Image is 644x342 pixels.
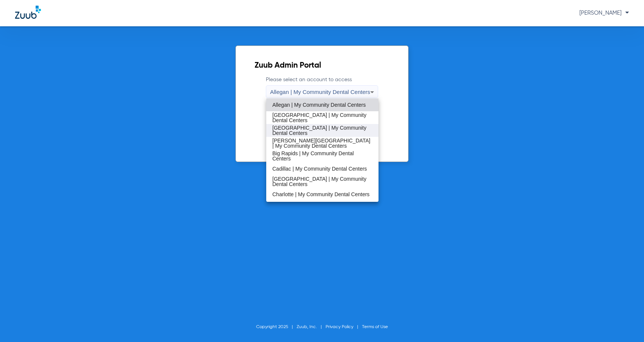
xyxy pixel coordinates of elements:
[272,151,373,161] span: Big Rapids | My Community Dental Centers
[272,192,370,197] span: Charlotte | My Community Dental Centers
[272,176,373,187] span: [GEOGRAPHIC_DATA] | My Community Dental Centers
[272,125,373,136] span: [GEOGRAPHIC_DATA] | My Community Dental Centers
[272,166,367,171] span: Cadillac | My Community Dental Centers
[272,112,373,123] span: [GEOGRAPHIC_DATA] | My Community Dental Centers
[272,138,373,148] span: [PERSON_NAME][GEOGRAPHIC_DATA] | My Community Dental Centers
[272,102,366,107] span: Allegan | My Community Dental Centers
